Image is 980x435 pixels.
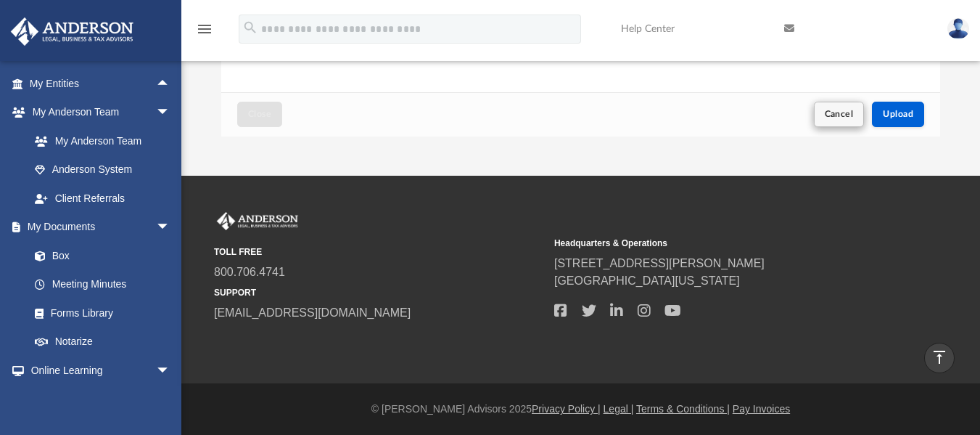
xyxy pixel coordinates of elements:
span: Cancel [825,110,854,118]
small: TOLL FREE [214,245,544,259]
a: My Documentsarrow_drop_down [10,213,185,242]
a: 800.706.4741 [214,266,285,278]
div: © [PERSON_NAME] Advisors 2025 [181,402,980,417]
span: arrow_drop_up [156,69,185,99]
a: My Anderson Teamarrow_drop_down [10,98,185,127]
span: arrow_drop_down [156,98,185,128]
a: [EMAIL_ADDRESS][DOMAIN_NAME] [214,306,411,319]
a: Privacy Policy | [532,403,601,415]
a: Forms Library [20,298,178,328]
a: Notarize [20,328,185,357]
a: Box [20,241,178,270]
span: arrow_drop_down [156,213,185,243]
span: Close [248,110,271,118]
span: arrow_drop_down [156,356,185,386]
a: My Entitiesarrow_drop_up [10,69,192,98]
img: Anderson Advisors Platinum Portal [214,212,301,231]
button: Close [237,102,282,127]
a: Legal | [604,403,634,415]
img: User Pic [947,18,969,39]
small: SUPPORT [214,286,544,299]
a: [STREET_ADDRESS][PERSON_NAME] [554,257,765,269]
a: Terms & Conditions | [636,403,730,415]
button: Upload [872,102,924,127]
a: Courses [20,385,185,414]
button: Cancel [814,102,865,127]
a: [GEOGRAPHIC_DATA][US_STATE] [554,275,740,287]
a: Client Referrals [20,184,185,213]
i: menu [196,20,213,38]
i: vertical_align_top [931,349,948,366]
img: Anderson Advisors Platinum Portal [7,17,138,46]
a: My Anderson Team [20,126,178,155]
a: Meeting Minutes [20,270,185,299]
a: Online Learningarrow_drop_down [10,356,185,385]
a: vertical_align_top [924,343,955,373]
i: search [242,20,258,36]
a: Anderson System [20,155,185,184]
a: menu [196,28,213,38]
small: Headquarters & Operations [554,237,884,250]
a: Pay Invoices [733,403,790,415]
span: Upload [883,110,913,118]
